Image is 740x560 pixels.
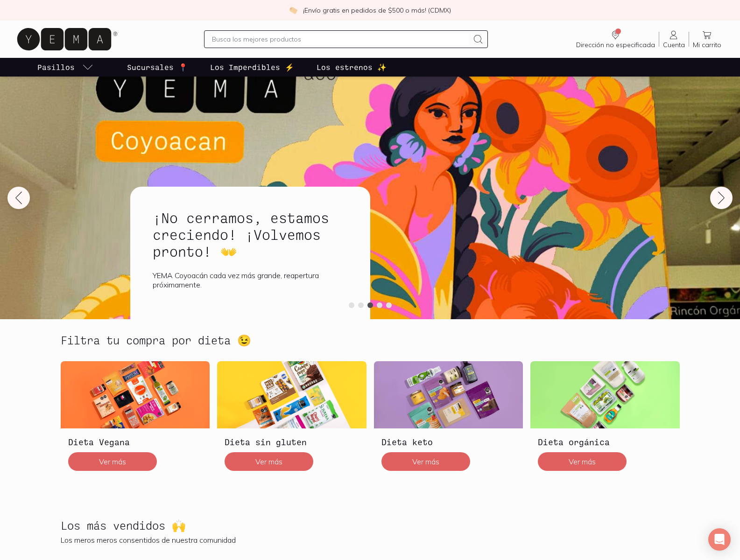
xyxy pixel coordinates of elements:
[530,361,680,428] img: Dieta orgánica
[317,62,387,73] p: Los estrenos ✨
[153,271,348,289] p: YEMA Coyoacán cada vez más grande, reapertura próximamente.
[708,528,731,551] div: Open Intercom Messenger
[68,436,203,448] h3: Dieta Vegana
[210,62,294,73] p: Los Imperdibles ⚡️
[37,62,75,73] p: Pasillos
[217,361,366,478] a: Dieta sin glutenDieta sin glutenVer más
[61,334,251,346] h2: Filtra tu compra por dieta 😉
[127,62,188,73] p: Sucursales 📍
[538,436,672,448] h3: Dieta orgánica
[374,361,523,428] img: Dieta keto
[538,452,627,471] button: Ver más
[212,34,469,45] input: Busca los mejores productos
[374,361,523,478] a: Dieta ketoDieta ketoVer más
[35,58,95,77] a: pasillo-todos-link
[68,452,157,471] button: Ver más
[289,6,297,14] img: check
[689,29,725,49] a: Mi carrito
[381,452,470,471] button: Ver más
[303,6,451,15] p: ¡Envío gratis en pedidos de $500 o más! (CDMX)
[153,209,348,259] h2: ¡No cerramos, estamos creciendo! ¡Volvemos pronto! 👐
[125,58,190,77] a: Sucursales 📍
[61,519,186,532] h2: Los más vendidos 🙌
[663,41,685,49] span: Cuenta
[208,58,296,77] a: Los Imperdibles ⚡️
[530,361,680,478] a: Dieta orgánicaDieta orgánicaVer más
[61,361,210,428] img: Dieta Vegana
[576,41,655,49] span: Dirección no especificada
[572,29,659,49] a: Dirección no especificada
[315,58,388,77] a: Los estrenos ✨
[659,29,689,49] a: Cuenta
[693,41,721,49] span: Mi carrito
[225,452,313,471] button: Ver más
[381,436,516,448] h3: Dieta keto
[217,361,366,428] img: Dieta sin gluten
[61,361,210,478] a: Dieta VeganaDieta VeganaVer más
[61,535,680,545] p: Los meros meros consentidos de nuestra comunidad
[225,436,359,448] h3: Dieta sin gluten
